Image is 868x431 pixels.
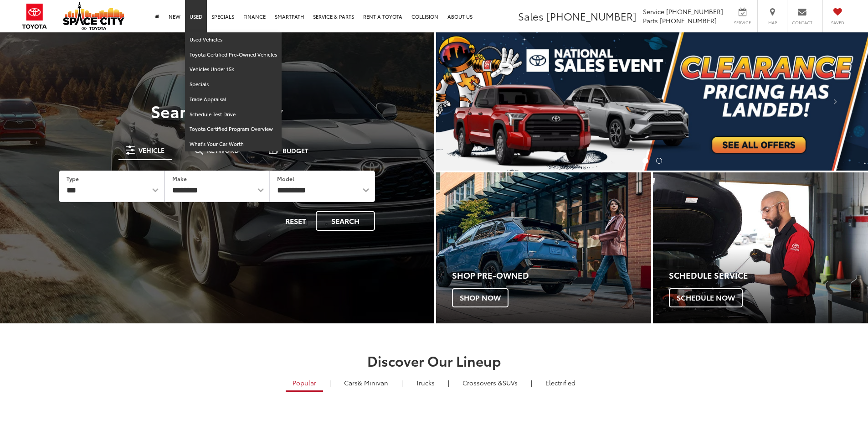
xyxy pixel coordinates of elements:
[282,147,308,154] span: Budget
[207,147,239,153] span: Keyword
[653,172,868,323] div: Toyota
[452,271,651,280] h4: Shop Pre-Owned
[277,175,294,182] label: Model
[643,7,664,16] span: Service
[185,92,282,107] a: Trade Appraisal
[139,147,164,153] span: Vehicle
[539,375,582,390] a: Electrified
[446,378,452,387] li: |
[185,77,282,92] a: Specials
[185,32,282,47] a: Used Vehicles
[185,137,282,151] a: What's Your Car Worth
[827,20,847,26] span: Saved
[113,353,755,368] h2: Discover Our Lineup
[452,288,508,307] span: Shop Now
[462,378,503,387] span: Crossovers &
[803,51,868,152] button: Click to view next picture.
[653,172,868,323] a: Schedule Service Schedule Now
[436,172,651,323] div: Toyota
[67,175,79,182] label: Type
[337,375,395,390] a: Cars
[669,271,868,280] h4: Schedule Service
[286,375,323,392] a: Popular
[436,51,501,152] button: Click to view previous picture.
[316,211,375,231] button: Search
[172,175,187,182] label: Make
[327,378,333,387] li: |
[643,16,658,25] span: Parts
[656,158,662,164] li: Go to slide number 2.
[456,375,524,390] a: SUVs
[63,2,124,30] img: Space City Toyota
[642,158,648,164] li: Go to slide number 1.
[185,107,282,122] a: Schedule Test Drive
[529,378,534,387] li: |
[436,172,651,323] a: Shop Pre-Owned Shop Now
[38,102,396,120] h3: Search Inventory
[792,20,812,26] span: Contact
[185,122,282,137] a: Toyota Certified Program Overview
[518,9,544,23] span: Sales
[546,9,637,23] span: [PHONE_NUMBER]
[660,16,717,25] span: [PHONE_NUMBER]
[185,47,282,62] a: Toyota Certified Pre-Owned Vehicles
[666,7,723,16] span: [PHONE_NUMBER]
[409,375,442,390] a: Trucks
[732,20,753,26] span: Service
[358,378,388,387] span: & Minivan
[669,288,743,307] span: Schedule Now
[185,62,282,77] a: Vehicles Under 15k
[399,378,405,387] li: |
[762,20,782,26] span: Map
[277,211,314,231] button: Reset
